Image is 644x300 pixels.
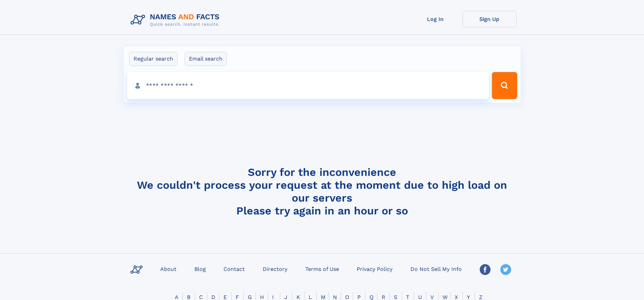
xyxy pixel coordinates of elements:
input: search input [127,72,489,99]
a: Privacy Policy [354,264,395,274]
a: About [158,264,179,274]
label: Email search [185,52,227,66]
a: Terms of Use [303,264,342,274]
button: Search Button [492,72,517,99]
a: Do Not Sell My Info [408,264,464,274]
a: Blog [192,264,209,274]
a: Sign Up [462,11,517,27]
a: Log In [408,11,462,27]
a: Contact [221,264,247,274]
label: Regular search [129,52,177,66]
h4: Sorry for the inconvenience We couldn't process your request at the moment due to high load on ou... [128,166,517,217]
img: Facebook [480,264,491,275]
a: Directory [260,264,290,274]
img: Twitter [500,264,511,275]
img: Logo Names and Facts [128,11,225,29]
